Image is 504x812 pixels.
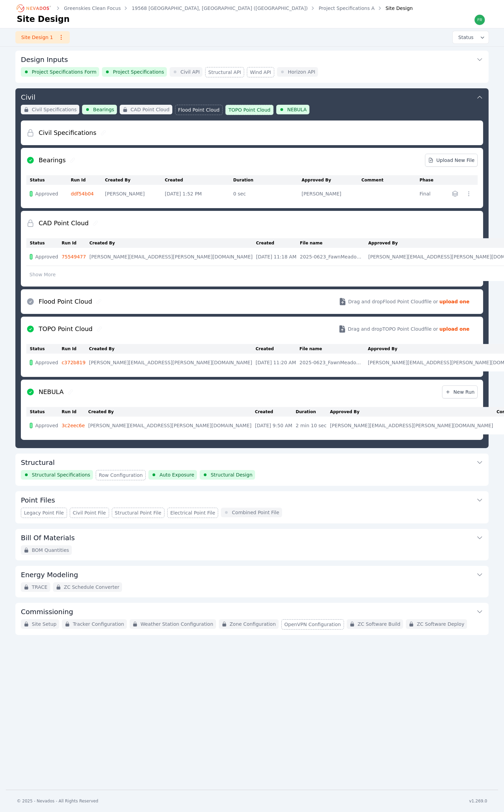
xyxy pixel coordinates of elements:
button: Design Inputs [21,51,483,67]
a: Upload New File [425,154,478,167]
a: Project Specifications A [319,5,375,12]
h3: Commissioning [21,607,73,617]
span: Zone Configuration [230,621,276,627]
th: Approved By [330,407,496,417]
div: Site Design [376,5,413,12]
h2: TOPO Point Cloud [39,324,93,334]
span: Structural API [208,69,241,76]
th: Created [165,175,233,185]
span: Tracker Configuration [73,621,124,627]
th: Approved By [302,175,361,185]
span: Project Specifications Form [32,68,96,75]
a: c372b819 [62,360,85,365]
div: Design InputsProject Specifications FormProject SpecificationsCivil APIStructural APIWind APIHori... [15,51,489,83]
span: Wind API [250,69,271,76]
span: Civil Specifications [32,106,77,113]
h3: Energy Modeling [21,570,78,580]
span: ZC Software Build [358,621,400,627]
span: Approved [35,253,58,260]
a: New Run [442,385,478,398]
div: Point FilesLegacy Point FileCivil Point FileStructural Point FileElectrical Point FileCombined Po... [15,491,489,523]
th: Created [255,407,296,417]
span: New Run [445,389,475,395]
span: OpenVPN Configuration [284,621,341,628]
th: Status [26,407,62,417]
th: Run Id [71,175,105,185]
span: Structural Point File [115,509,161,516]
span: Project Specifications [113,68,164,75]
span: Electrical Point File [170,509,215,516]
span: Approved [35,359,58,366]
a: 19568 [GEOGRAPHIC_DATA], [GEOGRAPHIC_DATA] ([GEOGRAPHIC_DATA]) [132,5,308,12]
th: Status [26,238,62,248]
strong: upload one [439,298,469,305]
nav: Breadcrumb [17,3,413,14]
div: 0 sec [233,190,298,197]
td: [PERSON_NAME][EMAIL_ADDRESS][PERSON_NAME][DOMAIN_NAME] [330,417,496,434]
a: Site Design 1 [15,31,70,43]
button: Show More [26,268,59,281]
span: Status [455,34,474,41]
span: TOPO Point Cloud [228,106,270,113]
td: [DATE] 1:52 PM [165,185,233,203]
span: TRACE [32,584,48,591]
h2: NEBULA [39,387,64,397]
h3: Design Inputs [21,55,68,64]
div: 2025-0623_FawnMeadow_EG Surface.csv [300,359,364,366]
th: Created By [105,175,165,185]
th: Duration [296,407,330,417]
div: v1.269.0 [469,798,487,804]
span: Flood Point Cloud [178,106,220,113]
th: Created [256,344,300,354]
span: Upload New File [428,157,475,164]
span: Horizon API [288,68,315,75]
strong: upload one [439,326,469,332]
h3: Point Files [21,495,55,505]
div: Final [420,190,436,197]
h3: Civil [21,92,35,102]
th: Phase [420,175,439,185]
h3: Structural [21,458,55,467]
td: [DATE] 11:18 AM [256,248,300,266]
th: Run Id [62,238,89,248]
div: © 2025 - Nevados - All Rights Reserved [17,798,98,804]
td: [PERSON_NAME][EMAIL_ADDRESS][PERSON_NAME][DOMAIN_NAME] [89,354,255,371]
th: Created By [89,344,255,354]
td: [PERSON_NAME][EMAIL_ADDRESS][PERSON_NAME][DOMAIN_NAME] [89,248,256,266]
span: Structural Specifications [32,471,90,478]
span: ZC Schedule Converter [64,584,119,591]
h1: Site Design [17,14,70,25]
td: [DATE] 9:50 AM [255,417,296,434]
th: File name [300,344,368,354]
div: Energy ModelingTRACEZC Schedule Converter [15,566,489,597]
span: Civil API [181,68,200,75]
th: Status [26,175,71,185]
th: Duration [233,175,302,185]
td: [PERSON_NAME][EMAIL_ADDRESS][PERSON_NAME][DOMAIN_NAME] [88,417,255,434]
h3: Bill Of Materials [21,533,75,543]
th: Status [26,344,62,354]
span: BOM Quantities [32,547,69,554]
span: Weather Station Configuration [141,621,213,627]
th: Created By [89,238,256,248]
th: Run Id [62,407,88,417]
div: StructuralStructural SpecificationsRow ConfigurationAuto ExposureStructural Design [15,454,489,486]
a: 75549477 [62,254,86,259]
div: CommissioningSite SetupTracker ConfigurationWeather Station ConfigurationZone ConfigurationOpenVP... [15,603,489,635]
button: Drag and dropFlood Point Cloudfile or upload one [330,292,478,311]
th: Run Id [62,344,89,354]
div: Bill Of MaterialsBOM Quantities [15,529,489,560]
th: File name [300,238,368,248]
span: Legacy Point File [24,509,64,516]
button: Bill Of Materials [21,529,483,545]
h2: Bearings [39,155,66,165]
span: Row Configuration [99,472,143,479]
span: Bearings [93,106,114,113]
button: Structural [21,454,483,470]
th: Created By [88,407,255,417]
h2: Flood Point Cloud [39,297,92,306]
a: ddf54b04 [71,191,94,196]
span: Approved [35,190,58,197]
span: CAD Point Cloud [131,106,170,113]
span: Drag and drop TOPO Point Cloud file or [348,326,438,332]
